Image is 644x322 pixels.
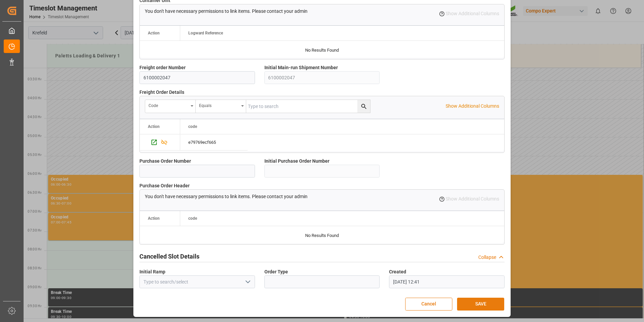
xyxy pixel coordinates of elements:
[139,275,255,288] input: Type to search/select
[139,89,184,96] span: Freight Order Details
[188,124,197,129] span: code
[180,134,248,151] div: Press SPACE to select this row.
[145,193,308,200] p: You don't have necessary permissions to link items. Please contact your admin
[139,252,199,261] h2: Cancelled Slot Details
[389,275,505,288] input: DD.MM.YYYY HH:MM
[357,100,370,113] button: search button
[389,268,406,275] span: Created
[446,103,499,110] p: Show Additional Columns
[405,298,452,311] button: Cancel
[180,134,248,150] div: e79769ecf665
[139,64,186,71] span: Freight order Number
[196,100,246,113] button: open menu
[242,277,252,287] button: open menu
[139,182,190,189] span: Purchase Order Header
[148,216,160,221] div: Action
[148,31,160,35] div: Action
[188,216,197,221] span: code
[188,31,223,35] span: Logward Reference
[148,124,160,129] div: Action
[478,254,496,261] div: Collapse
[140,134,180,151] div: Press SPACE to select this row.
[457,298,504,311] button: SAVE
[264,158,329,165] span: Initial Purchase Order Number
[139,158,191,165] span: Purchase Order Number
[246,100,370,113] input: Type to search
[145,8,308,15] p: You don't have necessary permissions to link items. Please contact your admin
[264,64,338,71] span: Initial Main-run Shipment Number
[264,268,288,275] span: Order Type
[139,268,165,275] span: Initial Ramp
[199,101,239,109] div: Equals
[145,100,196,113] button: open menu
[149,101,188,109] div: code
